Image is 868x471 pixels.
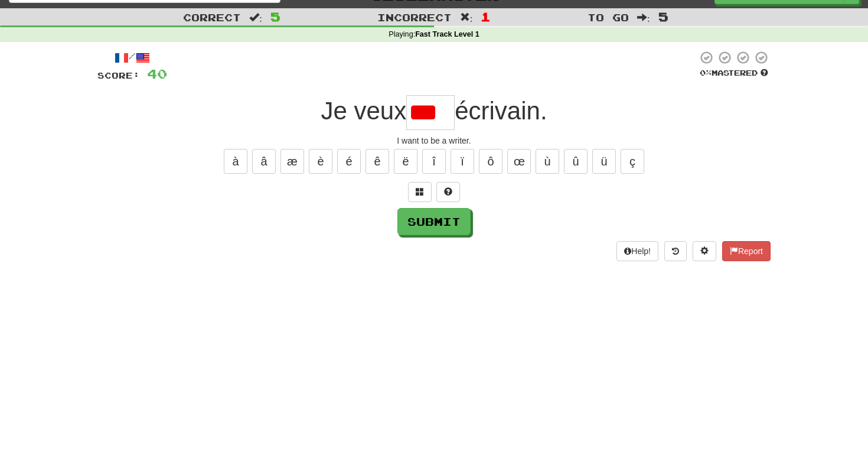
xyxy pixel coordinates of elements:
[377,11,452,23] span: Incorrect
[658,9,668,24] span: 5
[536,149,559,174] button: ù
[321,97,406,125] span: Je veux
[97,135,771,147] div: I want to be a writer.
[664,241,687,261] button: Round history (alt+y)
[455,97,547,125] span: écrivain.
[588,11,629,23] span: To go
[700,68,712,77] span: 0 %
[436,182,460,202] button: Single letter hint - you only get 1 per sentence and score half the points! alt+h
[422,149,446,174] button: î
[408,182,432,202] button: Switch sentence to multiple choice alt+p
[270,9,280,24] span: 5
[479,149,502,174] button: ô
[280,149,304,174] button: æ
[147,66,167,81] span: 40
[97,70,140,80] span: Score:
[616,241,658,261] button: Help!
[460,12,473,22] span: :
[621,149,644,174] button: ç
[564,149,588,174] button: û
[451,149,474,174] button: ï
[249,12,262,22] span: :
[637,12,650,22] span: :
[507,149,531,174] button: œ
[592,149,616,174] button: ü
[224,149,247,174] button: à
[337,149,361,174] button: é
[97,50,167,65] div: /
[481,9,491,24] span: 1
[366,149,389,174] button: ê
[397,208,471,235] button: Submit
[697,68,771,79] div: Mastered
[394,149,417,174] button: ë
[722,241,771,261] button: Report
[252,149,276,174] button: â
[309,149,332,174] button: è
[183,11,241,23] span: Correct
[415,30,479,38] strong: Fast Track Level 1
